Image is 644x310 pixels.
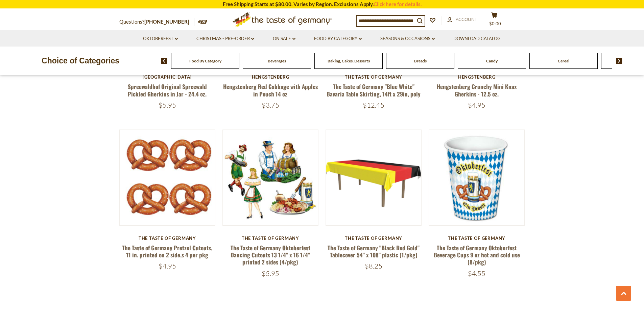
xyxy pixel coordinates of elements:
a: The Taste of Germany Pretzel Cutouts, 11 in. printed on 2 side,s 4 per pkg [122,244,212,259]
div: The Taste of Germany [326,74,422,80]
a: The Taste of Germany "Black Red Gold" Tablecover 54" x 108" plastic (1/pkg) [328,244,420,259]
a: Food By Category [314,35,362,43]
a: Oktoberfest [143,35,178,43]
a: The Taste of Germany "Blue White" Bavaria Table Skirting, 14ft x 29in, poly [327,82,421,98]
span: $5.95 [262,269,279,278]
button: $0.00 [484,12,505,29]
a: [PHONE_NUMBER] [144,19,189,25]
span: $4.55 [468,269,485,278]
span: Account [456,17,477,22]
div: Hengstenberg [222,74,319,80]
img: next arrow [616,58,622,64]
a: Account [447,16,477,23]
a: Breads [414,58,427,63]
div: Hengstenberg [429,74,525,80]
div: The Taste of Germany [119,235,216,241]
a: Baking, Cakes, Desserts [328,58,370,63]
div: The Taste of Germany [222,235,319,241]
div: The Taste of Germany [429,235,525,241]
a: The Taste of Germany Oktoberfest Dancing Cutouts 13 1/4" x 16 1/4" printed 2 sides (4/pkg) [231,244,310,266]
span: $5.95 [159,101,176,109]
a: Download Catalog [453,35,501,43]
div: The Taste of Germany [326,235,422,241]
a: Christmas - PRE-ORDER [196,35,254,43]
a: On Sale [273,35,295,43]
img: The Taste of Germany Pretzel Cutouts, 11 in. printed on 2 side,s 4 per pkg [120,130,215,226]
a: Hengstenberg Red Cabbage with Apples in Pouch 14 oz [223,82,318,98]
a: Seasons & Occasions [380,35,435,43]
a: Hengstenberg Crunchy Mini Knax Gherkins - 12.5 oz. [437,82,517,98]
img: The Taste of Germany Oktoberfest Dancing Cutouts 13 1/4" x 16 1/4" printed 2 sides (4/pkg) [223,130,318,227]
a: Spreewaldhof Original Spreewald Pickled Gherkins in Jar - 24.4 oz. [128,82,207,98]
span: $3.75 [262,101,279,109]
p: Questions? [119,18,194,26]
img: The Taste of Germany Oktoberfest Beverage Cups 9 oz hot and cold use (8/pkg) [429,130,525,227]
span: $8.25 [365,262,382,270]
a: Click here for details. [374,1,422,7]
span: $4.95 [159,262,176,270]
img: The Taste of Germany "Black Red Gold" Tablecover 54" x 108" plastic (1/pkg) [326,130,422,225]
div: [GEOGRAPHIC_DATA] [119,74,216,80]
a: Candy [486,58,498,63]
a: Food By Category [189,58,221,63]
span: $4.95 [468,101,485,109]
a: Beverages [268,58,286,63]
a: The Taste of Germany Oktoberfest Beverage Cups 9 oz hot and cold use (8/pkg) [434,244,520,266]
img: previous arrow [161,58,167,64]
a: Cereal [558,58,569,63]
span: $12.45 [363,101,384,109]
span: $0.00 [489,21,501,26]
